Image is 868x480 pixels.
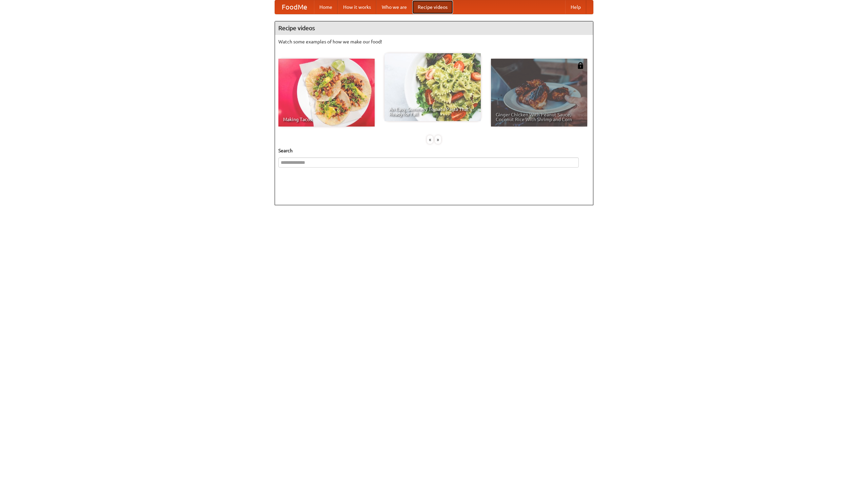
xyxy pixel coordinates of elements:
a: Recipe videos [412,0,453,14]
span: An Easy, Summery Tomato Pasta That's Ready for Fall [389,107,476,116]
img: 483408.png [577,62,584,69]
div: » [435,135,441,144]
a: Help [565,0,586,14]
a: Making Tacos [278,59,375,127]
a: FoodMe [275,0,314,14]
a: How it works [338,0,376,14]
h5: Search [278,147,590,154]
div: « [427,135,433,144]
span: Making Tacos [283,117,370,122]
h4: Recipe videos [275,21,593,35]
a: Home [314,0,338,14]
a: Who we are [376,0,412,14]
p: Watch some examples of how we make our food! [278,38,590,45]
a: An Easy, Summery Tomato Pasta That's Ready for Fall [384,53,481,121]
